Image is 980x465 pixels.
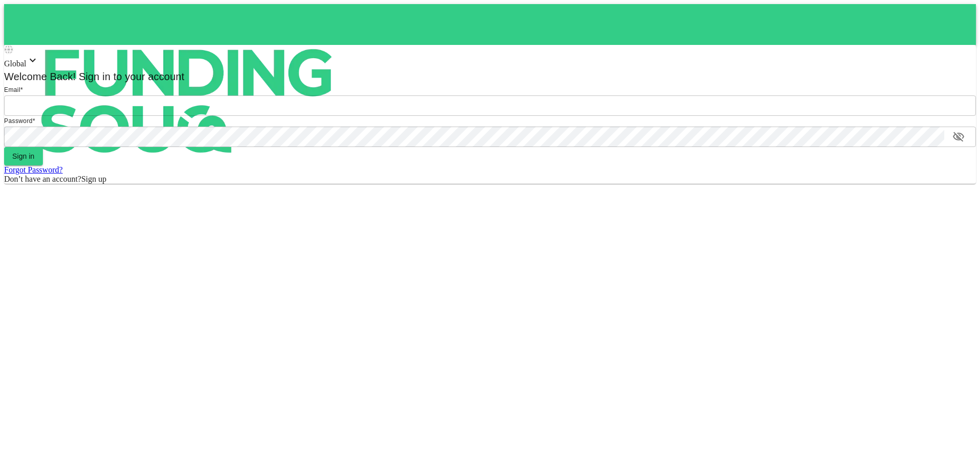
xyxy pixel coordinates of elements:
[4,54,976,68] div: Global
[4,95,976,116] input: email
[4,165,63,174] a: Forgot Password?
[4,175,81,183] span: Don’t have an account?
[4,117,33,125] span: Password
[4,147,43,165] button: Sign in
[4,4,372,198] img: logo
[76,71,185,82] span: Sign in to your account
[4,4,976,45] a: logo
[4,71,76,82] span: Welcome Back!
[81,175,106,183] span: Sign up
[4,127,944,147] input: password
[4,86,20,93] span: Email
